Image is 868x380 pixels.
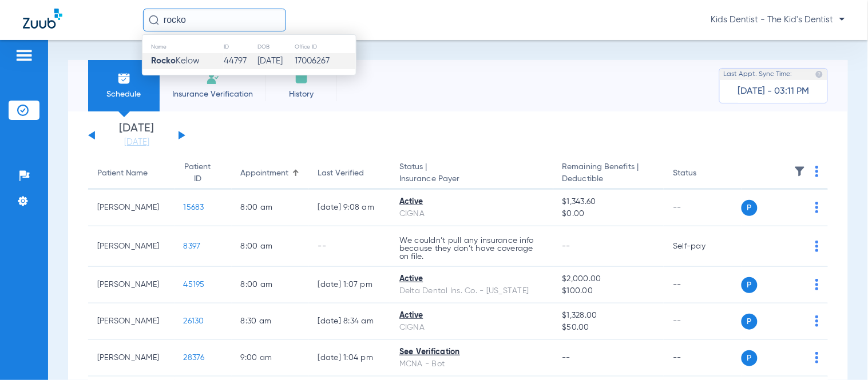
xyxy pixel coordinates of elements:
img: History [295,71,308,85]
span: $1,328.00 [562,310,655,322]
th: Status | [390,158,553,190]
th: Remaining Benefits | [553,158,664,190]
td: -- [664,340,741,377]
td: -- [309,226,390,267]
span: Last Appt. Sync Time: [724,69,792,80]
span: 45195 [184,281,205,289]
div: Patient Name [97,167,165,179]
span: 28376 [184,354,205,362]
div: CIGNA [399,322,544,334]
th: Status [664,158,741,190]
td: 8:00 AM [232,190,309,226]
div: Active [399,273,544,285]
div: Active [399,310,544,322]
img: group-dot-blue.svg [815,241,819,252]
div: Patient ID [184,161,212,185]
span: Schedule [97,89,151,100]
input: Search for patients [143,9,286,31]
span: 8397 [184,242,201,250]
td: [DATE] 9:08 AM [309,190,390,226]
span: P [742,350,758,366]
img: group-dot-blue.svg [815,166,819,177]
td: -- [664,190,741,226]
span: 26130 [184,317,204,325]
span: $0.00 [562,208,655,220]
div: Last Verified [318,167,364,179]
span: -- [562,242,571,250]
div: See Verification [399,346,544,358]
th: Office ID [294,41,356,53]
img: Manual Insurance Verification [206,71,220,85]
img: filter.svg [794,166,806,177]
span: P [742,200,758,216]
td: [DATE] 1:07 PM [309,267,390,303]
span: $50.00 [562,322,655,334]
th: DOB [257,41,295,53]
td: 8:00 AM [232,267,309,303]
iframe: Chat Widget [811,325,868,380]
img: Search Icon [149,15,159,25]
td: [PERSON_NAME] [88,267,175,303]
div: Delta Dental Ins. Co. - [US_STATE] [399,285,544,297]
td: [DATE] 1:04 PM [309,340,390,377]
span: $2,000.00 [562,273,655,285]
div: Last Verified [318,167,381,179]
td: 9:00 AM [232,340,309,377]
span: P [742,314,758,330]
td: [DATE] [257,53,295,69]
td: 8:30 AM [232,303,309,340]
li: [DATE] [102,123,171,148]
td: [PERSON_NAME] [88,340,175,377]
span: P [742,277,758,293]
td: Self-pay [664,226,741,267]
span: Kelow [151,57,200,65]
div: Patient ID [184,161,223,185]
span: Insurance Verification [168,89,257,100]
img: group-dot-blue.svg [815,202,819,213]
img: Zuub Logo [23,9,62,29]
div: CIGNA [399,208,544,220]
div: Appointment [241,167,289,179]
a: [DATE] [102,137,171,148]
div: MCNA - Bot [399,358,544,370]
div: Active [399,196,544,208]
img: Schedule [117,71,131,85]
td: [PERSON_NAME] [88,226,175,267]
td: [PERSON_NAME] [88,303,175,340]
td: -- [664,303,741,340]
p: We couldn’t pull any insurance info because they don’t have coverage on file. [399,237,544,261]
span: History [274,89,328,100]
div: Patient Name [97,167,148,179]
span: $1,343.60 [562,196,655,208]
img: last sync help info [815,70,823,78]
img: group-dot-blue.svg [815,315,819,327]
td: 17006267 [294,53,356,69]
div: Appointment [241,167,300,179]
td: 8:00 AM [232,226,309,267]
span: $100.00 [562,285,655,297]
span: 15683 [184,203,204,211]
strong: Rocko [151,57,176,65]
span: [DATE] - 03:11 PM [738,86,810,97]
span: Insurance Payer [399,173,544,185]
td: -- [664,267,741,303]
img: group-dot-blue.svg [815,279,819,290]
span: -- [562,354,571,362]
span: Deductible [562,173,655,185]
th: ID [224,41,257,53]
span: Kids Dentist - The Kid's Dentist [711,14,845,26]
img: hamburger-icon [15,49,33,62]
td: [DATE] 8:34 AM [309,303,390,340]
th: Name [142,41,224,53]
td: 44797 [224,53,257,69]
td: [PERSON_NAME] [88,190,175,226]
